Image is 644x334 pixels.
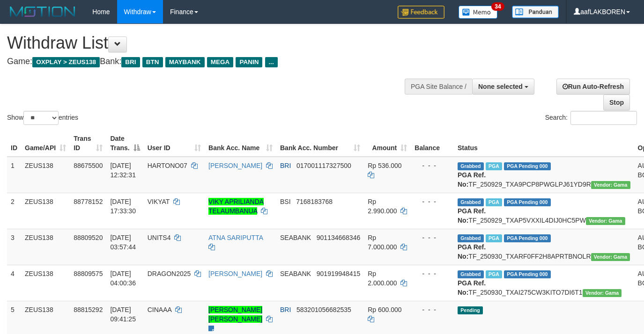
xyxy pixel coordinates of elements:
span: PGA Pending [504,198,551,206]
span: Copy 901919948415 to clipboard [317,270,360,277]
span: Rp 2.990.000 [368,198,397,215]
span: MAYBANK [165,57,205,67]
span: PGA Pending [504,270,551,278]
img: MOTION_logo.png [7,5,78,19]
span: MEGA [207,57,234,67]
span: PGA Pending [504,234,551,242]
th: User ID: activate to sort column ascending [144,130,205,157]
span: BRI [280,162,291,169]
img: Button%20Memo.svg [459,6,498,19]
span: HARTONO07 [148,162,187,169]
span: SEABANK [280,270,311,277]
span: BTN [142,57,163,67]
span: BRI [280,306,291,313]
span: [DATE] 04:00:36 [110,270,136,287]
h1: Withdraw List [7,34,420,52]
span: OXPLAY > ZEUS138 [32,57,100,67]
span: PGA Pending [504,162,551,170]
span: Marked by aafkaynarin [486,270,502,278]
a: Stop [603,94,630,110]
h4: Game: Bank: [7,57,420,66]
span: VIKYAT [148,198,170,205]
span: Marked by aafchomsokheang [486,198,502,206]
span: Copy 901134668346 to clipboard [317,234,360,241]
th: Game/API: activate to sort column ascending [21,130,70,157]
img: Feedback.jpg [398,6,444,19]
th: Bank Acc. Name: activate to sort column ascending [205,130,276,157]
a: Run Auto-Refresh [556,79,630,94]
td: 4 [7,265,21,301]
span: ... [265,57,278,67]
div: - - - [415,197,450,206]
span: Vendor URL: https://trx31.1velocity.biz [586,217,625,225]
td: ZEUS138 [21,265,70,301]
div: - - - [415,233,450,242]
span: BRI [121,57,140,67]
td: ZEUS138 [21,229,70,265]
th: Amount: activate to sort column ascending [364,130,411,157]
span: DRAGON2025 [148,270,191,277]
b: PGA Ref. No: [458,207,486,224]
span: Marked by aaftrukkakada [486,162,502,170]
span: 88809575 [74,270,103,277]
th: Status [454,130,634,157]
select: Showentries [23,111,59,125]
span: PANIN [236,57,262,67]
a: [PERSON_NAME] [208,162,262,169]
img: panduan.png [512,6,559,18]
span: Vendor URL: https://trx31.1velocity.biz [583,289,622,297]
td: TF_250930_TXAI275CW3KITO7DI6T1 [454,265,634,301]
span: Grabbed [458,234,484,242]
div: PGA Site Balance / [405,79,472,94]
a: [PERSON_NAME] [PERSON_NAME] [208,306,262,323]
span: Rp 600.000 [368,306,401,313]
div: - - - [415,161,450,170]
span: [DATE] 03:57:44 [110,234,136,251]
div: - - - [415,305,450,314]
span: Copy 7168183768 to clipboard [296,198,333,205]
span: Marked by aafkaynarin [486,234,502,242]
span: 88815292 [74,306,103,313]
button: None selected [472,79,534,94]
td: 3 [7,229,21,265]
th: Trans ID: activate to sort column ascending [70,130,106,157]
span: Vendor URL: https://trx31.1velocity.biz [591,181,630,189]
td: ZEUS138 [21,157,70,193]
label: Search: [545,111,637,125]
span: Rp 536.000 [368,162,401,169]
td: 1 [7,157,21,193]
td: ZEUS138 [21,193,70,229]
td: TF_250930_TXARF0FF2H8APRTBNOLR [454,229,634,265]
th: Balance [411,130,454,157]
th: ID [7,130,21,157]
b: PGA Ref. No: [458,171,486,188]
th: Date Trans.: activate to sort column descending [106,130,143,157]
a: VIKY APRILIANDA TELAUMBANUA [208,198,264,215]
b: PGA Ref. No: [458,243,486,260]
span: [DATE] 17:33:30 [110,198,136,215]
div: - - - [415,269,450,278]
span: Copy 017001117327500 to clipboard [296,162,351,169]
span: Vendor URL: https://trx31.1velocity.biz [591,253,630,261]
span: 88778152 [74,198,103,205]
span: 34 [491,2,504,11]
a: [PERSON_NAME] [208,270,262,277]
td: TF_250929_TXAP5VXXIL4DIJ0HC5PW [454,193,634,229]
span: Pending [458,306,483,314]
span: Grabbed [458,162,484,170]
th: Bank Acc. Number: activate to sort column ascending [276,130,364,157]
span: [DATE] 09:41:25 [110,306,136,323]
span: Grabbed [458,198,484,206]
span: UNITS4 [148,234,171,241]
span: 88809520 [74,234,103,241]
span: None selected [478,83,523,90]
span: Rp 2.000.000 [368,270,397,287]
span: Rp 7.000.000 [368,234,397,251]
span: Grabbed [458,270,484,278]
span: BSI [280,198,291,205]
b: PGA Ref. No: [458,279,486,296]
span: SEABANK [280,234,311,241]
label: Show entries [7,111,78,125]
span: Copy 583201056682535 to clipboard [296,306,351,313]
a: ATNA SARIPUTTA [208,234,263,241]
